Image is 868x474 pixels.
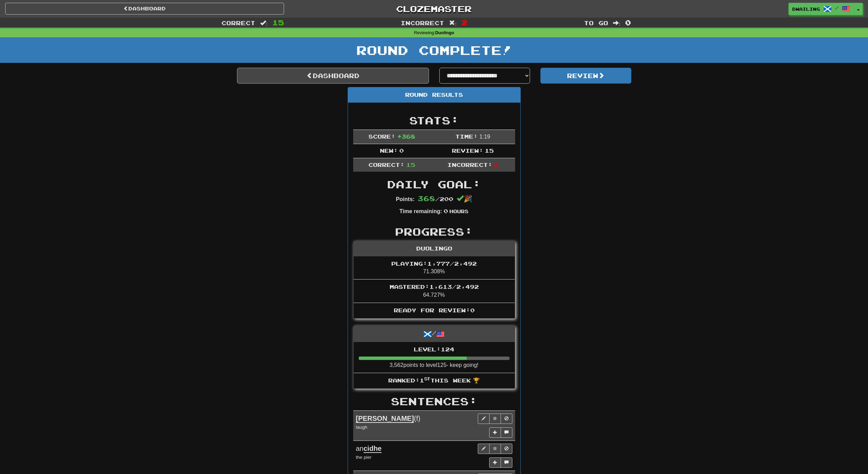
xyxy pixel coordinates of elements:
a: Clozemaster [294,3,573,15]
a: Dwailing / [788,3,854,15]
li: 71.308% [354,256,515,280]
button: Add sentence to collection [489,427,501,438]
span: Ranked: 1 this week [388,377,471,383]
div: More sentence controls [489,457,512,468]
strong: Duolingo [435,30,454,35]
h2: Progress: [353,226,515,237]
a: Dashboard [5,3,284,15]
span: : [613,20,621,26]
span: Review: [452,147,483,154]
div: Round Results [348,87,520,103]
button: Toggle favorite [489,444,501,454]
h1: Round Complete! [2,43,866,57]
u: [PERSON_NAME] [356,415,414,423]
button: Toggle favorite [489,414,501,424]
span: 0 [444,208,448,214]
button: Add sentence to collection [489,457,501,468]
span: / [835,6,839,10]
span: 0 [399,147,404,154]
span: 15 [272,18,284,27]
a: Dashboard [237,68,429,84]
div: / [354,326,515,342]
span: (f) [356,415,421,423]
span: Incorrect: [447,161,492,168]
button: Review [540,68,631,84]
span: 🏆 [473,378,480,383]
span: Playing: 1,777 / 2,492 [391,260,477,267]
span: New: [380,147,398,154]
span: Correct [221,19,255,26]
span: Ready for Review: 0 [394,307,475,313]
span: Incorrect [401,19,444,26]
span: 15 [485,147,494,154]
span: 2 [494,161,498,168]
span: Time: [455,133,478,140]
span: 0 [625,18,631,27]
strong: Points: [396,196,414,202]
div: More sentence controls [489,427,512,438]
div: Sentence controls [478,414,512,424]
span: 🎉 [457,195,472,202]
span: Dwailing [792,6,820,12]
div: Sentence controls [478,444,512,454]
small: the pier [356,455,372,460]
span: Mastered: 1,613 / 2,492 [390,283,479,290]
button: Edit sentence [478,414,490,424]
span: an [356,445,382,453]
li: 3,562 points to level 125 - keep going! [354,342,515,373]
span: 2 [462,18,467,27]
h2: Stats: [353,115,515,126]
span: Level: 124 [414,346,454,352]
div: Duolingo [354,241,515,256]
span: Correct: [368,161,404,168]
strong: Time remaining: [400,208,442,214]
button: Toggle ignore [501,414,512,424]
span: 368 [418,194,435,202]
span: 1 : 19 [479,134,490,140]
span: : [449,20,457,26]
span: 15 [406,161,415,168]
span: + 368 [397,133,415,140]
u: cidhe [364,445,382,453]
li: 64.727% [354,279,515,303]
sup: st [424,376,430,381]
span: / 200 [418,196,453,202]
span: To go [584,19,608,26]
small: Hours [449,208,468,214]
button: Edit sentence [478,444,490,454]
span: : [260,20,268,26]
small: laugh [356,425,367,430]
h2: Sentences: [353,396,515,407]
button: Toggle ignore [501,444,512,454]
h2: Daily Goal: [353,179,515,190]
span: Score: [368,133,395,140]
